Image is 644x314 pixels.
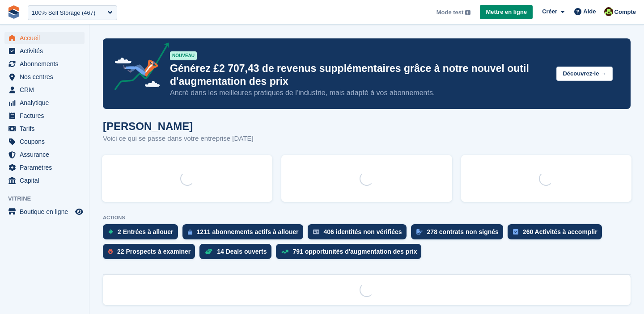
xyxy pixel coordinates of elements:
img: price-adjustments-announcement-icon-8257ccfd72463d97f412b2fc003d46551f7dbcb40ab6d574587a9cd5c0d94... [107,42,169,93]
a: menu [4,174,85,187]
span: Mettre en ligne [486,8,527,17]
span: CRM [20,84,73,96]
span: Abonnements [20,58,73,70]
a: menu [4,45,85,57]
img: prospect-51fa495bee0391a8d652442698ab0144808aea92771e9ea1ae160a38d050c398.svg [108,249,113,254]
span: Créer [542,7,557,16]
a: Mettre en ligne [480,5,533,20]
span: Boutique en ligne [20,205,73,218]
span: Factures [20,109,73,122]
span: Accueil [20,32,73,44]
img: deal-1b604bf984904fb50ccaf53a9ad4b4a5d6e5aea283cecdc64d6e3604feb123c2.svg [205,248,212,255]
img: move_ins_to_allocate_icon-fdf77a2bb77ea45bf5b3d319d69a93e2d87916cf1d5bf7949dd705db3b84f3ca.svg [108,229,113,234]
div: 260 Activités à accomplir [523,228,597,235]
div: 22 Prospects à examiner [117,248,191,255]
p: Ancré dans les meilleures pratiques de l’industrie, mais adapté à vos abonnements. [170,88,549,98]
img: stora-icon-8386f47178a22dfd0bd8f6a31ec36ba5ce8667c1dd55bd0f319d3a0aa187defe.svg [7,5,21,19]
p: Voici ce qui se passe dans votre entreprise [DATE] [103,134,254,144]
a: 14 Deals ouverts [199,244,275,264]
img: contract_signature_icon-13c848040528278c33f63329250d36e43548de30e8caae1d1a13099fd9432cc5.svg [416,229,423,234]
span: Tarifs [20,122,73,135]
a: 22 Prospects à examiner [103,244,199,264]
img: task-75834270c22a3079a89374b754ae025e5fb1db73e45f91037f5363f120a921f8.svg [513,229,518,234]
button: Découvrez-le → [556,67,613,81]
span: Activités [20,45,73,57]
a: 278 contrats non signés [411,224,508,244]
div: 1211 abonnements actifs à allouer [197,228,299,235]
div: 278 contrats non signés [427,228,499,235]
a: menu [4,71,85,83]
span: Assurance [20,148,73,161]
a: menu [4,205,85,218]
a: menu [4,148,85,161]
span: Vitrine [8,194,89,203]
span: Coupons [20,135,73,148]
span: Analytique [20,96,73,109]
span: Compte [614,8,636,17]
span: Aide [583,7,596,16]
a: 791 opportunités d'augmentation des prix [276,244,426,264]
img: Catherine Coffey [604,7,613,16]
div: 2 Entrées à allouer [118,228,174,235]
a: menu [4,58,85,70]
span: Mode test [436,8,464,17]
a: menu [4,122,85,135]
a: menu [4,32,85,44]
img: active_subscription_to_allocate_icon-d502201f5373d7db506a760aba3b589e785aa758c864c3986d89f69b8ff3... [188,229,192,235]
h1: [PERSON_NAME] [103,120,254,132]
a: 1211 abonnements actifs à allouer [182,224,308,244]
a: 260 Activités à accomplir [508,224,606,244]
a: menu [4,84,85,96]
a: Boutique d'aperçu [74,206,85,217]
span: Paramètres [20,161,73,174]
img: verify_identity-adf6edd0f0f0b5bbfe63781bf79b02c33cf7c696d77639b501bdc392416b5a36.svg [313,229,319,234]
a: menu [4,96,85,109]
div: 100% Self Storage (467) [32,8,95,17]
div: 14 Deals ouverts [217,248,267,255]
a: menu [4,135,85,148]
a: menu [4,109,85,122]
a: menu [4,161,85,174]
div: NOUVEAU [170,51,197,60]
img: price_increase_opportunities-93ffe204e8149a01c8c9dc8f82e8f89637d9d84a8eef4429ea346261dce0b2c0.svg [281,250,288,254]
p: Générez £2 707,43 de revenus supplémentaires grâce à notre nouvel outil d'augmentation des prix [170,62,549,88]
a: 2 Entrées à allouer [103,224,182,244]
a: 406 identités non vérifiées [308,224,411,244]
div: 791 opportunités d'augmentation des prix [293,248,417,255]
div: 406 identités non vérifiées [324,228,402,235]
img: icon-info-grey-7440780725fd019a000dd9b08b2336e03edf1995a4989e88bcd33f0948082b44.svg [465,10,470,15]
span: Capital [20,174,73,187]
span: Nos centres [20,71,73,83]
p: ACTIONS [103,215,631,221]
